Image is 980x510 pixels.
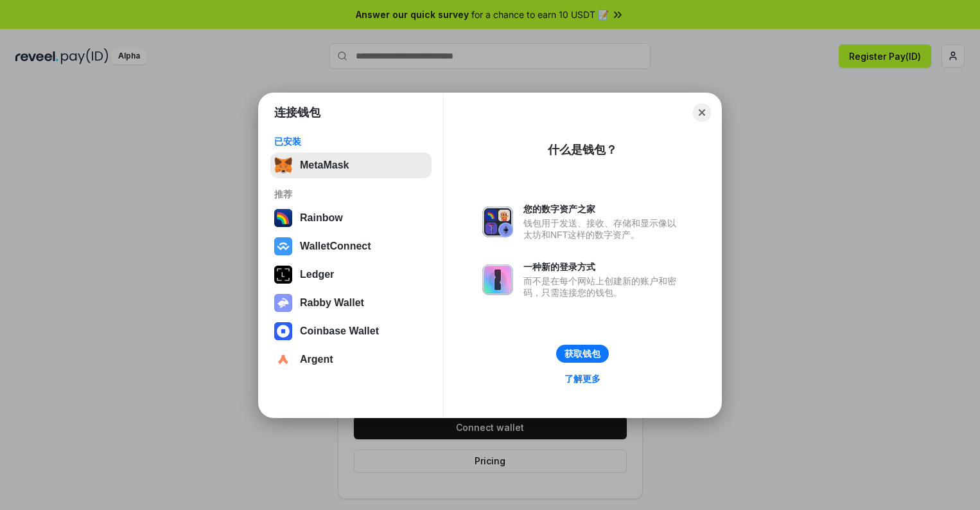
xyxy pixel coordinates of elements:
img: svg+xml,%3Csvg%20xmlns%3D%22http%3A%2F%2Fwww.w3.org%2F2000%2Fsvg%22%20width%3D%2228%22%20height%3... [274,266,292,284]
button: Close [693,104,711,122]
div: 您的数字资产之家 [523,203,683,215]
img: svg+xml,%3Csvg%20width%3D%22120%22%20height%3D%22120%22%20viewBox%3D%220%200%20120%20120%22%20fil... [274,209,292,227]
button: Argent [270,347,432,372]
div: Ledger [300,269,334,280]
div: Argent [300,354,333,365]
div: 而不是在每个网站上创建新的账户和密码，只需连接您的钱包。 [523,275,683,298]
h1: 连接钱包 [274,105,320,120]
button: WalletConnect [270,233,432,259]
button: Coinbase Wallet [270,318,432,344]
div: 一种新的登录方式 [523,261,683,273]
img: svg+xml,%3Csvg%20width%3D%2228%22%20height%3D%2228%22%20viewBox%3D%220%200%2028%2028%22%20fill%3D... [274,237,292,255]
img: svg+xml,%3Csvg%20width%3D%2228%22%20height%3D%2228%22%20viewBox%3D%220%200%2028%2028%22%20fill%3D... [274,351,292,369]
img: svg+xml,%3Csvg%20width%3D%2228%22%20height%3D%2228%22%20viewBox%3D%220%200%2028%2028%22%20fill%3D... [274,322,292,340]
img: svg+xml,%3Csvg%20xmlns%3D%22http%3A%2F%2Fwww.w3.org%2F2000%2Fsvg%22%20fill%3D%22none%22%20viewBox... [482,206,513,237]
div: 了解更多 [564,373,600,385]
button: MetaMask [270,152,432,178]
div: 什么是钱包？ [548,142,617,158]
div: 已安装 [274,136,428,147]
div: Rabby Wallet [300,297,364,309]
button: Rabby Wallet [270,290,432,316]
div: WalletConnect [300,241,371,252]
div: 推荐 [274,188,428,200]
button: Ledger [270,262,432,287]
div: 获取钱包 [564,348,600,360]
img: svg+xml,%3Csvg%20xmlns%3D%22http%3A%2F%2Fwww.w3.org%2F2000%2Fsvg%22%20fill%3D%22none%22%20viewBox... [274,294,292,312]
button: Rainbow [270,205,432,231]
div: Coinbase Wallet [300,325,379,337]
button: 获取钱包 [556,345,609,363]
div: MetaMask [300,159,349,171]
a: 了解更多 [557,370,608,387]
div: Rainbow [300,212,343,224]
img: svg+xml,%3Csvg%20xmlns%3D%22http%3A%2F%2Fwww.w3.org%2F2000%2Fsvg%22%20fill%3D%22none%22%20viewBox... [482,264,513,295]
div: 钱包用于发送、接收、存储和显示像以太坊和NFT这样的数字资产。 [523,217,683,241]
img: svg+xml,%3Csvg%20fill%3D%22none%22%20height%3D%2233%22%20viewBox%3D%220%200%2035%2033%22%20width%... [274,156,292,174]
